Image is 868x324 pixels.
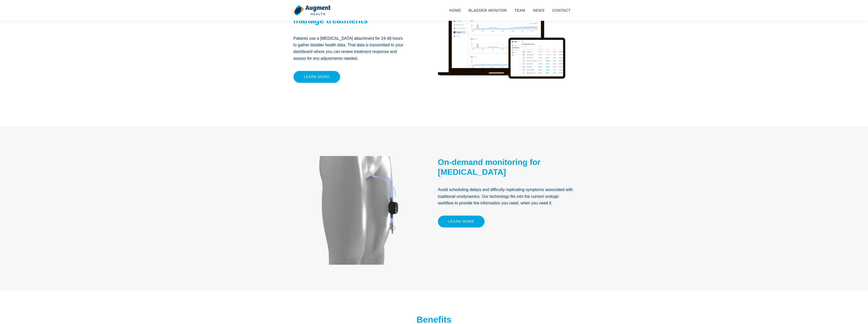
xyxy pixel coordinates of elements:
h2: On-demand monitoring for [MEDICAL_DATA] [438,157,575,177]
p: Patients use a [MEDICAL_DATA] attachment for 24-48 hours to gather bladder health data. That data... [293,35,406,62]
a: Bladder Monitor [465,2,511,19]
a: Contact [548,2,575,19]
a: Home [446,2,465,19]
p: Avoid scheduling delays and difficulty replicating symptoms associated with traditional urodynami... [438,186,575,206]
a: Team [511,2,529,19]
a: Learn More [438,216,485,227]
a: News [529,2,548,19]
img: logo [293,5,331,16]
a: Learn more [293,71,340,83]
